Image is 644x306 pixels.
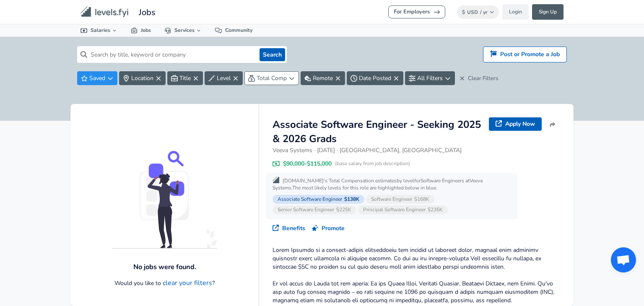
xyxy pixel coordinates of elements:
[131,74,153,82] span: Location
[119,71,166,85] button: Location
[133,262,196,272] h3: No jobs were found.
[611,247,636,272] div: Open chat
[77,71,117,85] button: Saved
[163,278,212,288] button: clear your filters
[335,160,410,167] span: (base salary from job description)
[70,3,574,21] nav: primary
[301,71,345,85] button: Remote
[273,160,560,168] div: $90,000 - $115,000
[217,74,231,82] span: Level
[417,74,443,82] span: All Filters
[87,46,256,63] input: Search by title, keyword or company
[208,24,259,36] a: Community
[114,278,215,288] p: Would you like to ?
[273,176,279,183] img: svg+xml;base64,PHN2ZyB3aWR0aD0iMTYiIGhlaWdodD0iMTYiIGZpbGw9Im5vbmUiIHhtbG5zPSJodHRwOi8vd3d3LnczLm...
[480,9,488,16] span: / yr
[388,5,445,18] a: For Employers
[312,224,345,233] a: Promote
[313,74,333,82] span: Remote
[273,176,511,192] p: [DOMAIN_NAME]'s Total Compensation estimates by level for Software Engineer s at Veeva Systems . ...
[489,117,542,131] a: Apply Now
[158,24,208,36] a: Services
[124,24,158,36] a: Jobs
[139,5,156,19] span: Jobs
[74,24,124,36] a: Salaries
[344,196,359,202] span: $138K
[347,71,403,85] button: Date Posted
[405,71,455,85] button: All Filters
[462,9,465,16] span: $
[205,71,243,85] button: Level
[414,196,429,202] span: $168K
[545,117,560,132] button: Share
[336,206,351,213] span: $225K
[112,151,217,249] img: svg+xml;base64,PHN2ZyB4bWxucz0iaHR0cDovL3d3dy53My5vcmcvMjAwMC9zdmciIHdpZHRoPSI1NTIuODEwMjMiIGhlaW...
[467,9,478,16] span: USD
[457,71,501,86] button: Clear Filters
[273,224,305,233] a: Benefits
[89,74,105,82] span: Saved
[366,195,434,204] a: Software Engineer $168K
[273,117,486,146] h1: Associate Software Engineer - Seeking 2025 & 2026 Grads
[244,71,299,85] button: Total Comp
[273,205,356,214] a: Senior Software Engineer $225K
[260,48,285,61] button: Search
[359,74,391,82] span: Date Posted
[483,47,567,62] a: Post or Promote a Job
[273,195,364,204] a: Associate Software Engineer $138K
[358,205,448,214] a: Principal Software Engineer $235K
[502,4,529,20] a: Login
[167,71,203,85] button: Title
[273,146,560,155] p: Veeva Systems · [DATE] · [GEOGRAPHIC_DATA], [GEOGRAPHIC_DATA]
[257,74,287,82] span: Total Comp
[179,74,191,82] span: Title
[457,5,499,19] button: $USD/ yr
[428,206,443,213] span: $235K
[532,4,563,20] a: Sign Up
